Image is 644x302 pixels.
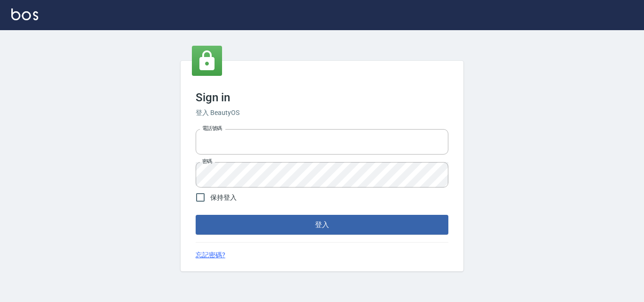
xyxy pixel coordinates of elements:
span: 保持登入 [210,193,237,203]
img: Logo [11,8,38,20]
a: 忘記密碼? [196,250,225,260]
label: 密碼 [202,158,212,165]
h6: 登入 BeautyOS [196,108,448,118]
label: 電話號碼 [202,125,222,132]
button: 登入 [196,215,448,235]
h3: Sign in [196,91,448,104]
